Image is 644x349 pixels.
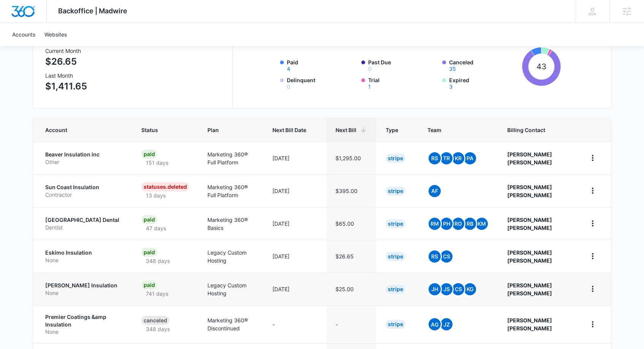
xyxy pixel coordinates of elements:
[326,273,377,305] td: $25.00
[58,7,127,15] span: Backoffice | Madwire
[45,151,123,166] a: Beaver Insulation incOther
[45,183,123,191] p: Sun Coast Insulation
[386,219,405,228] div: Stripe
[429,152,441,164] span: RS
[476,218,488,230] span: KM
[45,249,123,264] a: Eskimo InsulationNone
[141,280,157,290] div: Paid
[326,305,377,343] td: -
[45,249,123,257] p: Eskimo Insulation
[507,151,552,166] strong: [PERSON_NAME] [PERSON_NAME]
[45,47,87,55] h3: Current Month
[587,152,599,164] button: home
[45,216,123,231] a: [GEOGRAPHIC_DATA] DentalDentist
[427,126,478,134] span: Team
[45,158,123,166] p: Other
[207,150,255,166] p: Marketing 360® Full Platform
[141,159,173,167] p: 151 days
[452,152,464,164] span: KR
[449,76,519,89] label: Expired
[287,58,357,72] label: Paid
[507,249,552,264] strong: [PERSON_NAME] [PERSON_NAME]
[587,185,599,197] button: home
[464,152,476,164] span: PA
[45,313,123,336] a: Premier Coatings &amp InsulationNone
[45,151,123,158] p: Beaver Insulation inc
[263,142,326,174] td: [DATE]
[207,126,255,134] span: Plan
[45,55,87,69] p: $26.65
[386,252,405,261] div: Stripe
[326,240,377,273] td: $26.65
[429,318,441,330] span: AG
[326,174,377,207] td: $395.00
[45,282,123,289] p: [PERSON_NAME] Insulation
[587,318,599,330] button: home
[45,224,123,231] p: Dentist
[8,23,40,46] a: Accounts
[507,282,552,296] strong: [PERSON_NAME] [PERSON_NAME]
[326,207,377,240] td: $65.00
[587,250,599,262] button: home
[368,76,438,89] label: Trial
[263,207,326,240] td: [DATE]
[326,142,377,174] td: $1,295.00
[464,218,476,230] span: RB
[207,249,255,265] p: Legacy Custom Hosting
[287,76,357,89] label: Delinquent
[141,191,170,199] p: 13 days
[263,174,326,207] td: [DATE]
[45,72,87,80] h3: Last Month
[45,183,123,198] a: Sun Coast InsulationContractor
[207,281,255,297] p: Legacy Custom Hosting
[45,216,123,224] p: [GEOGRAPHIC_DATA] Dental
[507,317,552,331] strong: [PERSON_NAME] [PERSON_NAME]
[386,126,398,134] span: Type
[40,23,71,46] a: Websites
[507,126,568,134] span: Billing Contact
[141,224,171,232] p: 47 days
[507,184,552,198] strong: [PERSON_NAME] [PERSON_NAME]
[45,328,123,336] p: None
[263,273,326,305] td: [DATE]
[45,289,123,297] p: None
[207,183,255,199] p: Marketing 360® Full Platform
[429,218,441,230] span: RM
[45,282,123,296] a: [PERSON_NAME] InsulationNone
[141,248,157,257] div: Paid
[449,58,519,72] label: Canceled
[587,283,599,295] button: home
[141,290,173,298] p: 741 days
[45,257,123,264] p: None
[45,191,123,199] p: Contractor
[368,58,438,72] label: Past Due
[440,318,453,330] span: JZ
[386,154,405,163] div: Stripe
[386,320,405,329] div: Stripe
[440,283,453,295] span: JS
[141,126,178,134] span: Status
[440,152,453,164] span: TR
[272,126,306,134] span: Next Bill Date
[440,250,453,263] span: CS
[45,313,123,328] p: Premier Coatings &amp Insulation
[287,66,290,72] button: Paid
[386,186,405,196] div: Stripe
[449,66,456,72] button: Canceled
[45,126,112,134] span: Account
[449,84,453,89] button: Expired
[141,150,157,159] div: Paid
[507,217,552,231] strong: [PERSON_NAME] [PERSON_NAME]
[386,285,405,294] div: Stripe
[429,283,441,295] span: JH
[452,218,464,230] span: RO
[368,84,371,89] button: Trial
[141,316,169,325] div: Canceled
[536,62,546,71] tspan: 43
[207,316,255,332] p: Marketing 360® Discontinued
[429,250,441,263] span: RS
[263,240,326,273] td: [DATE]
[429,185,441,197] span: AF
[464,283,476,295] span: KG
[141,325,174,333] p: 348 days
